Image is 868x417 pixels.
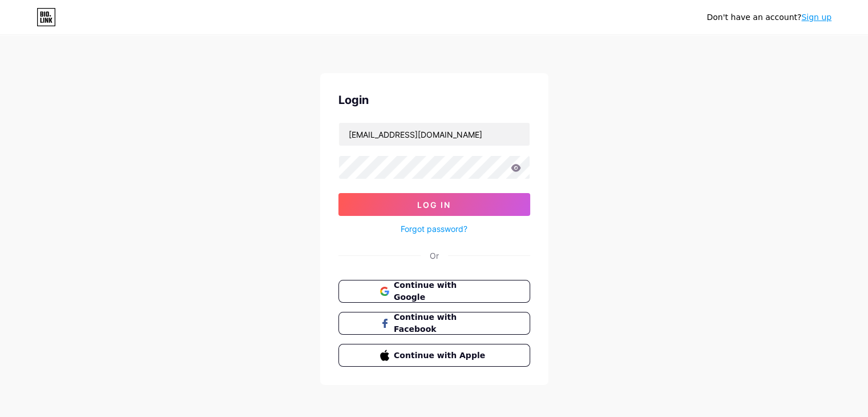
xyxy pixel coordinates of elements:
[338,91,530,109] div: Login
[394,311,488,335] span: Continue with Facebook
[394,279,488,303] span: Continue with Google
[338,193,530,216] button: Log In
[801,13,831,22] a: Sign up
[338,312,530,335] button: Continue with Facebook
[338,280,530,303] button: Continue with Google
[706,11,831,23] div: Don't have an account?
[339,123,530,146] input: Username
[417,200,451,210] span: Log In
[401,223,467,235] a: Forgot password?
[338,344,530,367] button: Continue with Apple
[430,250,439,262] div: Or
[394,350,488,362] span: Continue with Apple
